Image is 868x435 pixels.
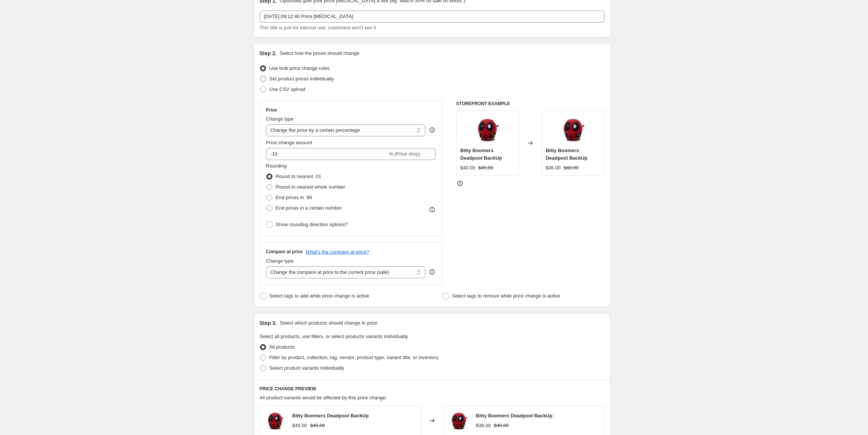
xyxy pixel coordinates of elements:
[266,140,312,145] span: Price change amount
[478,164,493,172] strike: $45.00
[269,76,334,82] span: Set product prices individually
[276,174,321,179] span: Round to nearest .01
[476,422,491,429] div: $36.00
[276,184,345,190] span: Round to nearest whole number
[306,249,369,255] button: What's the compare at price?
[428,268,436,276] div: help
[448,409,470,432] img: BBO-DEADPOOL-BITTYBOOMERSMARVELDEADPOOLBLUETOOTHSPEAKER_Q_LEFT_80x.jpg
[269,293,369,299] span: Select tags to add while price change is active
[260,395,387,400] span: 44 product variants would be affected by this price change:
[269,355,439,360] span: Filter by product, collection, tag, vendor, product type, variant title, or inventory
[476,413,553,418] span: Bitty Boomers Deadpool BackUp
[546,148,587,161] span: Bitty Boomers Deadpool BackUp
[269,365,344,371] span: Select product variants individually
[310,422,325,429] strike: $45.00
[266,258,294,264] span: Change type
[428,126,436,134] div: help
[260,334,408,339] span: Select all products, use filters, or select products variants individually
[266,116,294,122] span: Change type
[389,151,420,157] span: % (Price drop)
[260,319,277,327] h2: Step 3.
[276,222,348,227] span: Show rounding direction options?
[460,148,502,161] span: Bitty Boomers Deadpool BackUp
[269,65,330,71] span: Use bulk price change rules
[269,344,295,350] span: All products
[264,409,286,432] img: BBO-DEADPOOL-BITTYBOOMERSMARVELDEADPOOLBLUETOOTHSPEAKER_Q_LEFT_80x.jpg
[260,386,605,392] h6: PRICE CHANGE PREVIEW
[266,107,277,113] h3: Price
[564,164,579,172] strike: $40.00
[452,293,560,299] span: Select tags to remove while price change is active
[269,86,305,92] span: Use CSV upload
[472,115,502,145] img: BBO-DEADPOOL-BITTYBOOMERSMARVELDEADPOOLBLUETOOTHSPEAKER_Q_LEFT_80x.jpg
[494,422,509,429] strike: $40.00
[280,319,377,327] p: Select which products should change in price
[276,205,342,211] span: End prices in a certain number
[558,115,588,145] img: BBO-DEADPOOL-BITTYBOOMERSMARVELDEADPOOLBLUETOOTHSPEAKER_Q_LEFT_80x.jpg
[266,249,303,255] h3: Compare at price
[280,50,359,57] p: Select how the prices should change
[260,25,376,30] span: This title is just for internal use, customers won't see it
[276,195,312,200] span: End prices in .99
[260,50,277,57] h2: Step 2.
[266,163,287,169] span: Rounding
[456,101,605,107] h6: STOREFRONT EXAMPLE
[460,164,475,172] div: $40.00
[266,148,387,160] input: -15
[292,422,307,429] div: $40.00
[260,11,605,23] input: 30% off holiday sale
[292,413,369,418] span: Bitty Boomers Deadpool BackUp
[546,164,561,172] div: $36.00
